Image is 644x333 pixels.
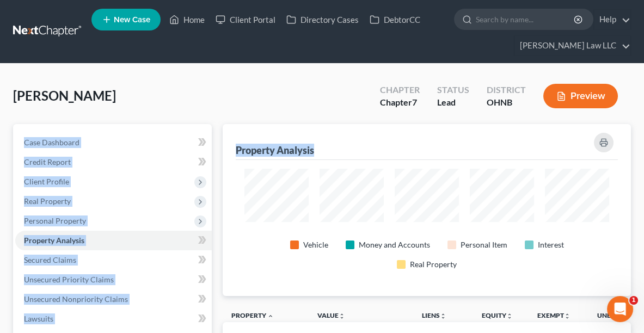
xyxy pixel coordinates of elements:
a: Credit Report [15,152,212,172]
span: Client Profile [24,177,69,186]
div: Status [437,84,469,96]
div: Vehicle [303,239,328,250]
span: 1 [629,296,638,305]
span: Lawsuits [24,314,53,323]
span: 7 [412,97,417,107]
div: Interest [538,239,564,250]
a: Unexemptunfold_more [597,311,640,319]
a: Unsecured Priority Claims [15,270,212,289]
div: Lead [437,96,469,109]
a: Equityunfold_more [482,311,513,319]
i: unfold_more [339,313,345,319]
div: Real Property [410,259,457,270]
span: Unsecured Nonpriority Claims [24,294,128,304]
span: [PERSON_NAME] [13,88,116,103]
div: Chapter [380,96,420,109]
div: Property Analysis [236,144,314,157]
span: New Case [114,16,150,24]
a: Unsecured Nonpriority Claims [15,289,212,309]
span: Personal Property [24,216,86,225]
a: Home [164,10,210,29]
a: Case Dashboard [15,133,212,152]
i: unfold_more [506,313,513,319]
div: OHNB [487,96,526,109]
a: DebtorCC [364,10,426,29]
i: unfold_more [564,313,571,319]
iframe: Intercom live chat [607,296,633,322]
a: Exemptunfold_more [537,311,571,319]
span: Credit Report [24,157,71,166]
div: District [487,84,526,96]
a: Property Analysis [15,231,212,250]
span: Unsecured Priority Claims [24,275,114,284]
i: expand_less [267,313,274,319]
div: Chapter [380,84,420,96]
i: unfold_more [440,313,446,319]
span: Secured Claims [24,255,76,264]
input: Search by name... [476,9,575,29]
a: [PERSON_NAME] Law LLC [514,36,630,55]
a: Lawsuits [15,309,212,329]
span: Real Property [24,196,71,206]
div: Personal Item [461,239,507,250]
a: Help [594,10,630,29]
a: Client Portal [210,10,281,29]
span: Case Dashboard [24,138,79,147]
a: Liensunfold_more [422,311,446,319]
a: Secured Claims [15,250,212,270]
a: Directory Cases [281,10,364,29]
button: Preview [543,84,618,108]
a: Valueunfold_more [317,311,345,319]
div: Money and Accounts [359,239,430,250]
span: Property Analysis [24,236,84,245]
a: Property expand_less [231,311,274,319]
